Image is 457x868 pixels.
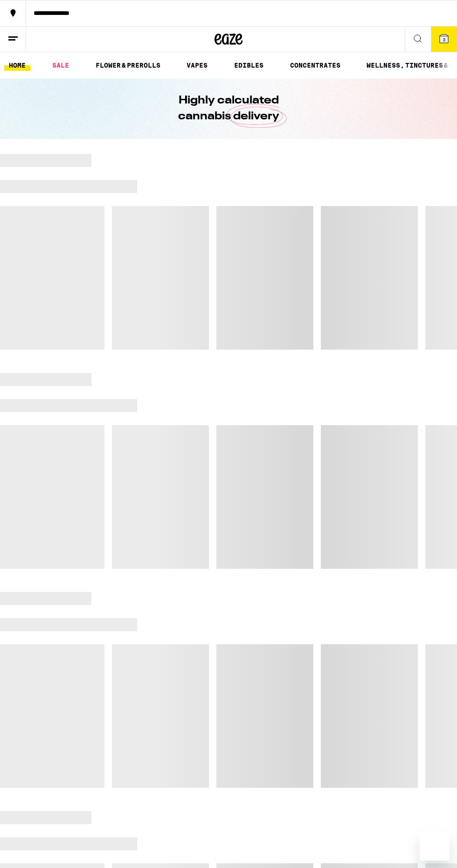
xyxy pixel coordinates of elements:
[91,60,165,71] a: FLOWER & PREROLLS
[285,60,345,71] a: CONCENTRATES
[431,27,457,52] button: 3
[420,831,450,861] iframe: Button to launch messaging window
[443,37,445,42] span: 3
[4,60,30,71] a: HOME
[229,60,268,71] a: EDIBLES
[182,60,212,71] a: VAPES
[152,93,305,124] h1: Highly calculated cannabis delivery
[48,60,74,71] a: SALE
